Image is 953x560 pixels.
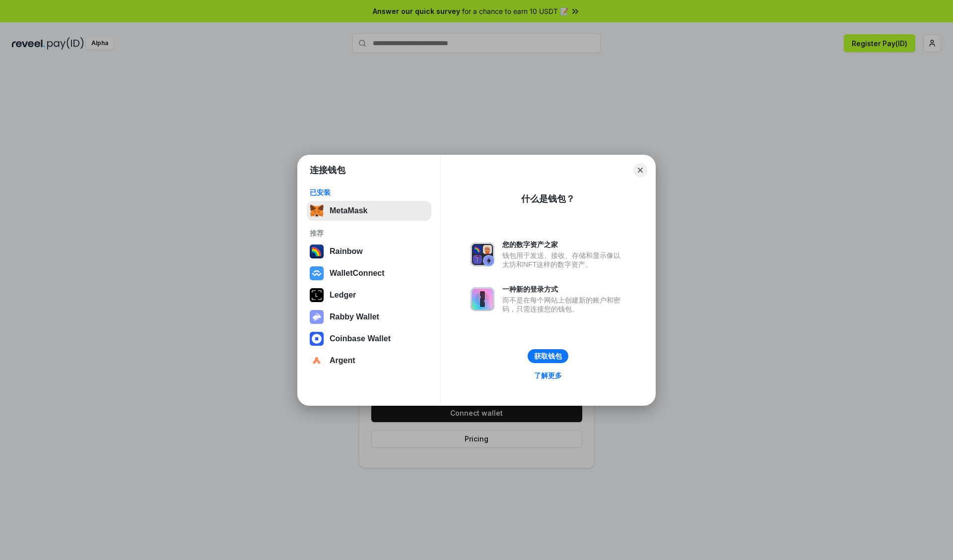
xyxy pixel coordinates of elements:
[307,285,431,305] button: Ledger
[502,285,625,294] div: 一种新的登录方式
[310,188,428,197] div: 已安装
[330,206,367,215] div: MetaMask
[310,266,324,280] img: svg+xml,%3Csvg%20width%3D%2228%22%20height%3D%2228%22%20viewBox%3D%220%200%2028%2028%22%20fill%3D...
[633,163,647,177] button: Close
[528,349,568,363] button: 获取钱包
[307,242,431,261] button: Rainbow
[330,312,379,321] div: Rabby Wallet
[307,351,431,371] button: Argent
[521,193,575,205] div: 什么是钱包？
[310,288,324,302] img: svg+xml,%3Csvg%20xmlns%3D%22http%3A%2F%2Fwww.w3.org%2F2000%2Fsvg%22%20width%3D%2228%22%20height%3...
[310,164,345,176] h1: 连接钱包
[310,229,428,238] div: 推荐
[528,369,568,382] a: 了解更多
[310,245,324,258] img: svg+xml,%3Csvg%20width%3D%22120%22%20height%3D%22120%22%20viewBox%3D%220%200%20120%20120%22%20fil...
[534,352,562,361] div: 获取钱包
[471,243,494,266] img: svg+xml,%3Csvg%20xmlns%3D%22http%3A%2F%2Fwww.w3.org%2F2000%2Fsvg%22%20fill%3D%22none%22%20viewBox...
[307,307,431,327] button: Rabby Wallet
[307,263,431,283] button: WalletConnect
[330,247,363,256] div: Rainbow
[307,329,431,349] button: Coinbase Wallet
[330,356,355,365] div: Argent
[310,332,324,346] img: svg+xml,%3Csvg%20width%3D%2228%22%20height%3D%2228%22%20viewBox%3D%220%200%2028%2028%22%20fill%3D...
[330,291,356,300] div: Ledger
[310,204,324,218] img: svg+xml,%3Csvg%20fill%3D%22none%22%20height%3D%2233%22%20viewBox%3D%220%200%2035%2033%22%20width%...
[330,269,385,278] div: WalletConnect
[534,371,562,380] div: 了解更多
[471,287,494,311] img: svg+xml,%3Csvg%20xmlns%3D%22http%3A%2F%2Fwww.w3.org%2F2000%2Fsvg%22%20fill%3D%22none%22%20viewBox...
[330,334,391,343] div: Coinbase Wallet
[502,240,625,249] div: 您的数字资产之家
[502,251,625,269] div: 钱包用于发送、接收、存储和显示像以太坊和NFT这样的数字资产。
[502,296,625,313] div: 而不是在每个网站上创建新的账户和密码，只需连接您的钱包。
[310,310,324,324] img: svg+xml,%3Csvg%20xmlns%3D%22http%3A%2F%2Fwww.w3.org%2F2000%2Fsvg%22%20fill%3D%22none%22%20viewBox...
[307,201,431,221] button: MetaMask
[310,354,324,368] img: svg+xml,%3Csvg%20width%3D%2228%22%20height%3D%2228%22%20viewBox%3D%220%200%2028%2028%22%20fill%3D...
